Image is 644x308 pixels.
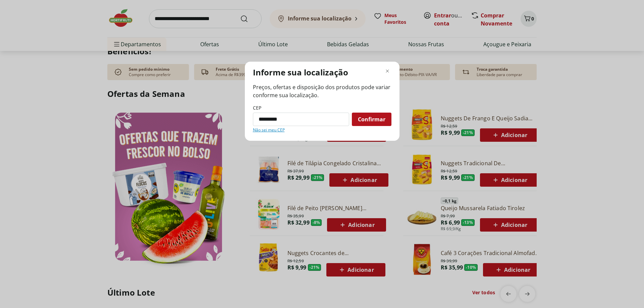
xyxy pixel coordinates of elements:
label: CEP [253,105,261,111]
button: Confirmar [352,113,391,126]
p: Informe sua localização [253,67,348,78]
a: Não sei meu CEP [253,127,285,133]
div: Modal de regionalização [245,62,399,141]
span: Confirmar [358,117,385,122]
span: Preços, ofertas e disposição dos produtos pode variar conforme sua localização. [253,83,391,99]
button: Fechar modal de regionalização [383,67,391,75]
